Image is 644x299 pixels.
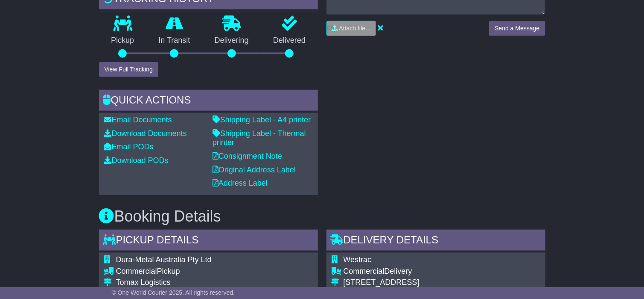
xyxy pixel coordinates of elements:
[116,278,309,287] div: Tomax Logistics
[213,152,282,160] a: Consignment Note
[213,115,311,124] a: Shipping Label - A4 printer
[104,142,154,151] a: Email PODs
[202,36,261,45] p: Delivering
[344,267,537,276] div: Delivery
[99,90,318,113] div: Quick Actions
[104,129,187,138] a: Download Documents
[104,156,169,165] a: Download PODs
[261,36,318,45] p: Delivered
[213,179,268,187] a: Address Label
[99,62,158,77] button: View Full Tracking
[99,36,146,45] p: Pickup
[213,166,296,174] a: Original Address Label
[104,115,172,124] a: Email Documents
[116,267,157,275] span: Commercial
[116,267,309,276] div: Pickup
[344,278,537,287] div: [STREET_ADDRESS]
[146,36,202,45] p: In Transit
[344,255,372,264] span: Westrac
[116,255,212,264] span: Dura-Metal Australia Pty Ltd
[326,230,545,253] div: Delivery Details
[99,230,318,253] div: Pickup Details
[112,289,235,296] span: © One World Courier 2025. All rights reserved.
[489,21,545,36] button: Send a Message
[213,129,306,147] a: Shipping Label - Thermal printer
[344,267,385,275] span: Commercial
[99,208,545,225] h3: Booking Details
